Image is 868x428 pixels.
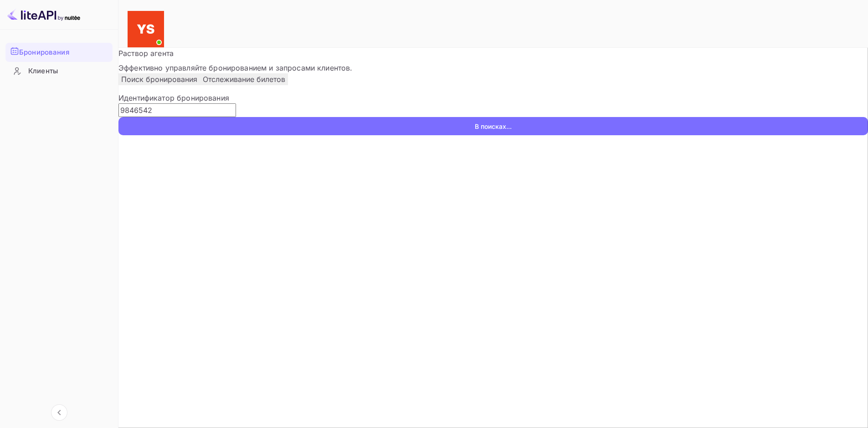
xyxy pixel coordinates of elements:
[118,49,174,58] ya-tr-span: Раствор агента
[121,75,197,84] ya-tr-span: Поиск бронирования
[5,62,113,79] a: Клиенты
[19,47,69,58] ya-tr-span: Бронирования
[5,43,113,62] div: Бронирования
[7,7,80,22] img: Логотип LiteAPI
[203,75,285,84] ya-tr-span: Отслеживание билетов
[51,404,67,421] button: Свернуть навигацию
[118,63,353,72] ya-tr-span: Эффективно управляйте бронированием и запросами клиентов.
[28,66,58,76] ya-tr-span: Клиенты
[128,11,164,47] img: Служба Поддержки Яндекса
[5,43,113,61] a: Бронирования
[118,103,236,117] input: Введите идентификатор бронирования (например, 63782194)
[5,62,113,80] div: Клиенты
[475,122,512,131] ya-tr-span: В поисках...
[118,117,868,135] button: В поисках...
[118,93,229,102] ya-tr-span: Идентификатор бронирования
